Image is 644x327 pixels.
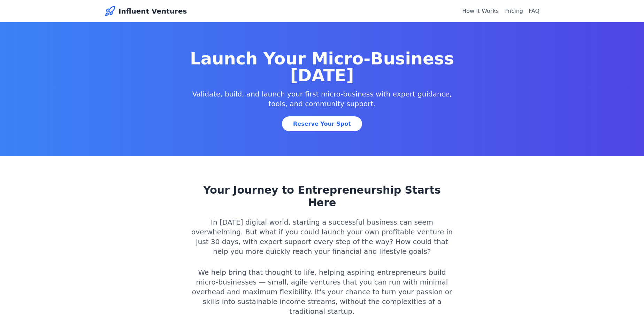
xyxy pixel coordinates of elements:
[188,267,456,316] p: We help bring that thought to life, helping aspiring entrepreneurs build micro-businesses — small...
[188,50,456,84] h1: Launch Your Micro-Business [DATE]
[188,184,456,209] h2: Your Journey to Entrepreneurship Starts Here
[282,116,362,131] a: Reserve Your Spot
[462,8,499,14] a: How It Works
[529,8,539,14] a: FAQ
[188,89,456,109] p: Validate, build, and launch your first micro-business with expert guidance, tools, and community ...
[118,6,187,16] span: Influent Ventures
[504,8,523,14] a: Pricing
[188,217,456,256] p: In [DATE] digital world, starting a successful business can seem overwhelming. But what if you co...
